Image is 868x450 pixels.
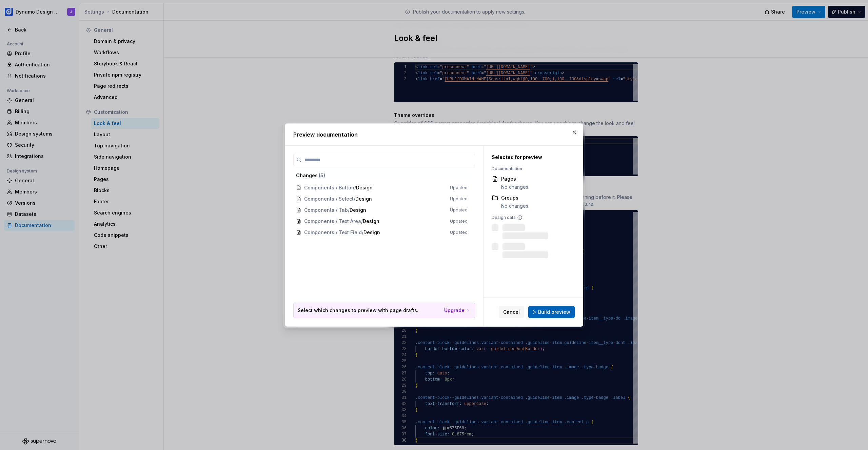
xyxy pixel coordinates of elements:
div: No changes [501,184,528,190]
div: Pages [501,176,528,182]
span: Build preview [538,309,570,315]
div: No changes [501,203,528,209]
div: Documentation [492,166,567,171]
h2: Preview documentation [293,130,575,139]
div: Design data [492,215,567,220]
div: Changes [296,172,468,179]
p: Select which changes to preview with page drafts. [298,307,418,314]
span: ( 5 ) [319,172,325,178]
span: Cancel [503,309,520,315]
div: Selected for preview [492,154,567,161]
a: Upgrade [444,307,471,314]
button: Build preview [528,306,575,318]
div: Groups [501,195,528,201]
button: Cancel [499,306,524,318]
